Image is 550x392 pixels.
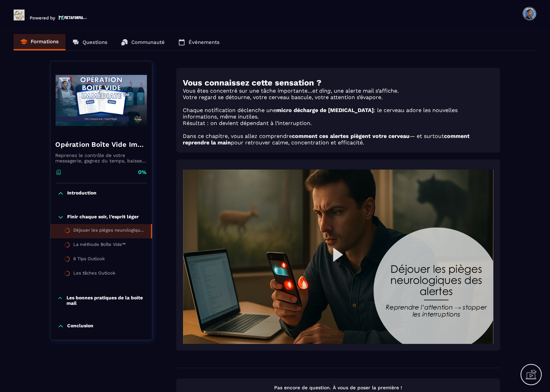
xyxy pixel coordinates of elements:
[313,88,331,94] em: et ding
[277,107,374,113] strong: micro décharge de [MEDICAL_DATA]
[74,256,105,264] div: 6 Tips Outlook
[183,78,322,88] strong: Vous connaissez cette sensation ?
[183,88,493,94] p: Vous êtes concentré sur une tâche importante… , une alerte mail s’affiche.
[56,153,147,163] p: Reprenez le contrôle de votre messagerie, gagnez du temps, baissez la charge mentale. Moins d’int...
[30,15,55,20] p: Powered by
[68,190,97,197] p: Introduction
[138,169,147,176] p: 0%
[56,140,147,149] h4: Opération Boîte Vide Immédiate™ (OBI)
[183,170,493,344] img: thumbnail
[68,323,94,330] p: Conclusion
[66,295,145,306] p: Les bonnes pratiques de la boite mail
[59,15,87,20] img: logo
[183,107,493,120] p: Chaque notification déclenche une : le cerveau adore les nouvelles informations, même inutiles.
[182,385,494,391] p: Pas encore de question. À vous de poser la première !
[183,120,493,126] p: Résultat : on devient dépendant à l’interruption.
[292,133,410,139] strong: comment ces alertes piègent votre cerveau
[74,242,126,249] div: La méthode Boîte Vide™
[183,133,493,146] p: Dans ce chapitre, vous allez comprendre — et surtout pour retrouver calme, concentration et effic...
[14,10,25,20] img: logo-branding
[183,133,470,146] strong: comment reprendre la main
[183,94,493,100] p: Votre regard se détourne, votre cerveau bascule, votre attention s’évapore.
[68,214,139,221] p: Finir chaque soir, l’esprit léger
[56,66,147,135] img: banner
[74,228,144,235] div: Déjouer les pièges neurologiques des alertes
[74,270,116,278] div: Les tâches Outlook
